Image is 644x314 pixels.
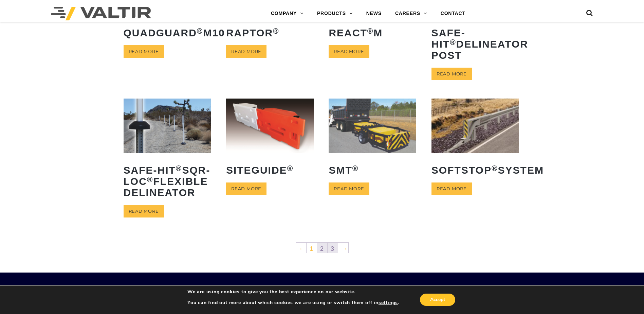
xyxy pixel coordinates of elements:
[310,7,360,20] a: PRODUCTS
[147,175,153,184] sup: ®
[431,99,519,181] a: SoftStop®System
[329,99,416,181] a: SMT®
[431,99,519,153] img: SoftStop System End Terminal
[226,22,314,43] h2: RAPTOR
[264,7,310,20] a: COMPANY
[124,22,211,43] h2: QuadGuard M10
[329,22,416,43] h2: REACT M
[328,243,338,253] a: 3
[450,38,456,47] sup: ®
[187,289,399,295] p: We are using cookies to give you the best experience on our website.
[124,45,164,58] a: Read more about “QuadGuard® M10”
[296,243,306,253] a: ←
[388,7,434,20] a: CAREERS
[226,182,266,195] a: Read more about “SiteGuide®”
[338,243,348,253] a: →
[367,27,374,35] sup: ®
[51,7,151,20] img: Valtir
[492,164,498,173] sup: ®
[273,27,279,35] sup: ®
[317,243,327,253] span: 2
[226,45,266,58] a: Read more about “RAPTOR®”
[307,243,317,253] a: 1
[360,7,388,20] a: NEWS
[124,242,521,256] nav: Product Pagination
[329,159,416,181] h2: SMT
[431,22,519,66] h2: Safe-Hit Delineator Post
[431,182,472,195] a: Read more about “SoftStop® System”
[434,7,472,20] a: CONTACT
[176,164,182,173] sup: ®
[431,159,519,181] h2: SoftStop System
[329,182,369,195] a: Read more about “SMT®”
[287,164,294,173] sup: ®
[124,99,211,203] a: Safe-Hit®SQR-LOC®Flexible Delineator
[124,205,164,217] a: Read more about “Safe-Hit® SQR-LOC® Flexible Delineator”
[329,45,369,58] a: Read more about “REACT® M”
[420,294,455,306] button: Accept
[379,300,398,306] button: settings
[226,159,314,181] h2: SiteGuide
[352,164,359,173] sup: ®
[187,300,399,306] p: You can find out more about which cookies we are using or switch them off in .
[431,68,472,80] a: Read more about “Safe-Hit® Delineator Post”
[226,99,314,181] a: SiteGuide®
[197,27,203,35] sup: ®
[124,159,211,203] h2: Safe-Hit SQR-LOC Flexible Delineator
